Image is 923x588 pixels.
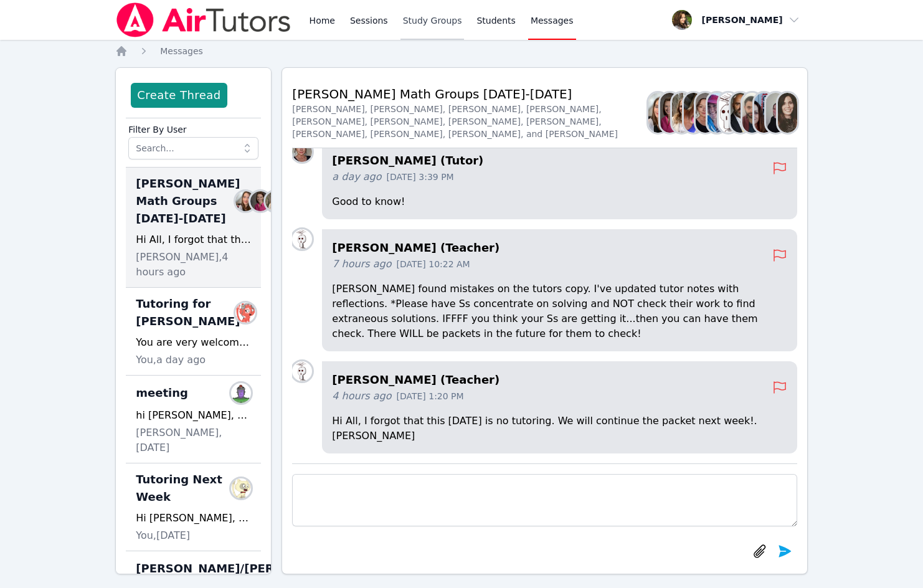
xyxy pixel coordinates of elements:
img: Joyce Law [292,229,312,249]
span: Tutoring for [PERSON_NAME] [136,295,240,330]
span: 4 hours ago [332,389,391,404]
h4: [PERSON_NAME] (Teacher) [332,239,772,257]
span: [DATE] 1:20 PM [396,390,463,402]
img: Megan Nepshinsky [708,93,727,133]
img: Kira Dubovska [231,478,251,498]
img: Kendra Byrd [766,93,785,133]
img: Alexis Asiama [684,93,703,133]
span: meeting [136,384,188,402]
span: [DATE] 3:39 PM [386,171,453,183]
div: [PERSON_NAME], [PERSON_NAME], [PERSON_NAME], [PERSON_NAME], [PERSON_NAME], [PERSON_NAME], [PERSON... [292,103,648,140]
img: Rebecca Miller [250,191,270,211]
img: Michelle Dalton [292,142,312,162]
img: Joyce Law [292,361,312,381]
span: Messages [160,46,203,56]
img: Joyce Law [719,93,738,133]
div: [PERSON_NAME] Math Groups [DATE]-[DATE]Sarah BenzingerRebecca MillerSandra DavisAlexis AsiamaMich... [126,168,261,288]
img: Chelsea Kernan [778,93,797,133]
img: Sarah Benzinger [235,191,255,211]
span: Tutoring Next Week [136,471,236,506]
div: Tutoring for [PERSON_NAME]Yuliya ShekhtmanYou are very welcome, I appreciate you letting me know ... [126,288,261,376]
img: Diaa Walweel [742,93,762,133]
p: Good to know! [332,194,787,209]
div: Tutoring Next WeekKira DubovskaHi [PERSON_NAME], looking forward to seeing you this afternoon. Ho... [126,463,261,551]
img: Sandra Davis [672,93,691,133]
span: 7 hours ago [332,257,391,272]
img: Air Tutors [115,2,291,37]
span: [PERSON_NAME]/[PERSON_NAME] [136,560,348,577]
img: Sandra Davis [265,191,285,211]
img: Michelle Dalton [696,93,715,133]
nav: Breadcrumb [115,45,808,57]
span: a day ago [332,169,381,184]
span: [PERSON_NAME] Math Groups [DATE]-[DATE] [136,175,240,227]
span: [DATE] 10:22 AM [396,258,470,270]
img: Bernard Estephan [731,93,750,133]
img: Rebecca Miller [660,93,679,133]
img: Sarah Benzinger [648,93,668,133]
input: Search... [128,137,258,159]
img: Yuliya Shekhtman [235,303,255,323]
img: Michelle Shekhtman [231,383,251,403]
h4: [PERSON_NAME] (Teacher) [332,371,772,389]
span: You, [DATE] [136,528,190,543]
img: Leah Hoff [754,93,774,133]
span: You, a day ago [136,353,206,367]
p: [PERSON_NAME] found mistakes on the tutors copy. I've updated tutor notes with reflections. *Plea... [332,282,787,341]
p: Hi All, I forgot that this [DATE] is no tutoring. We will continue the packet next week!. [PERSON... [332,414,787,443]
h2: [PERSON_NAME] Math Groups [DATE]-[DATE] [292,85,648,103]
div: hi [PERSON_NAME], how can i access the call? [136,408,251,423]
div: Hi [PERSON_NAME], looking forward to seeing you this afternoon. Hope you are having a great day! :) [136,511,251,526]
span: [PERSON_NAME], [DATE] [136,425,251,455]
div: Hi All, I forgot that this [DATE] is no tutoring. We will continue the packet next week!. [PERSON... [136,232,251,247]
h4: [PERSON_NAME] (Tutor) [332,152,772,169]
span: Messages [531,14,574,27]
span: [PERSON_NAME], 4 hours ago [136,250,251,280]
div: meetingMichelle Shekhtmanhi [PERSON_NAME], how can i access the call?[PERSON_NAME],[DATE] [126,376,261,463]
label: Filter By User [128,118,258,137]
button: Create Thread [131,83,227,108]
div: You are very welcome, I appreciate you letting me know as soon as you could :) Have a beautiful d... [136,335,251,350]
a: Messages [160,45,203,57]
